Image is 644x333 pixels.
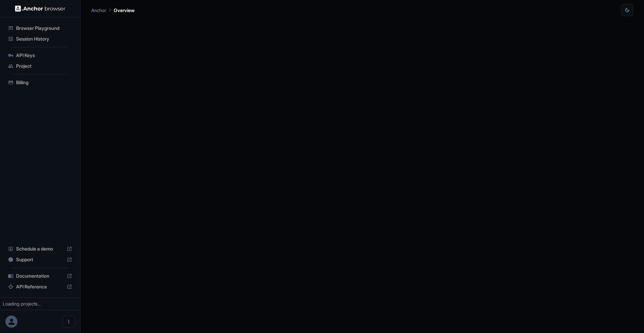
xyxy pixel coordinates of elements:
[15,5,65,12] img: Anchor Logo
[5,61,75,71] div: Project
[16,36,72,42] span: Session History
[16,25,72,32] span: Browser Playground
[63,316,75,328] button: Open menu
[16,245,64,252] span: Schedule a demo
[5,50,75,61] div: API Keys
[5,254,75,265] div: Support
[5,281,75,292] div: API Reference
[5,243,75,254] div: Schedule a demo
[5,34,75,44] div: Session History
[91,6,135,14] nav: breadcrumb
[16,79,72,86] span: Billing
[16,283,64,290] span: API Reference
[5,77,75,88] div: Billing
[16,256,64,263] span: Support
[16,63,72,69] span: Project
[91,7,106,14] p: Anchor
[5,271,75,281] div: Documentation
[16,52,72,59] span: API Keys
[16,273,64,279] span: Documentation
[114,7,135,14] p: Overview
[3,300,77,307] div: Loading projects...
[5,23,75,34] div: Browser Playground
